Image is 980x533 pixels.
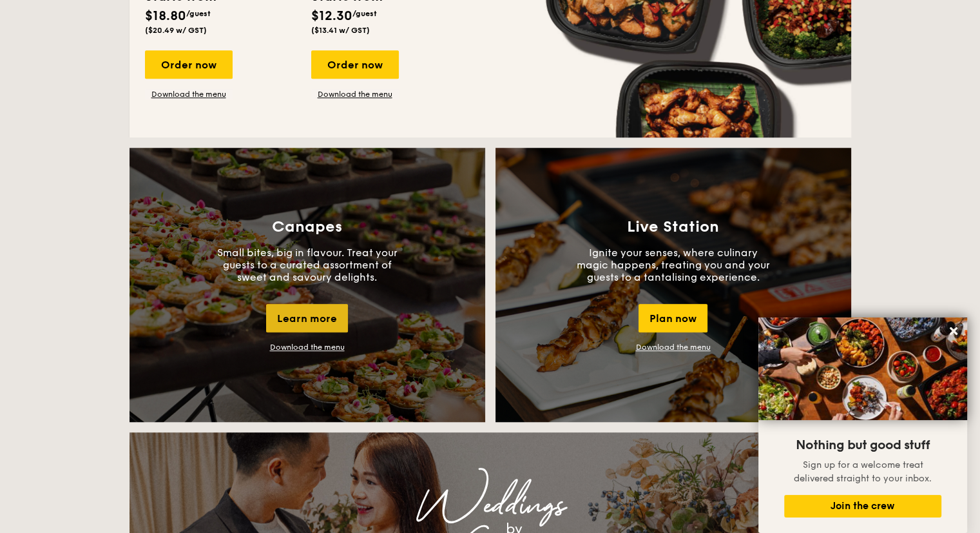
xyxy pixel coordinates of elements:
p: Small bites, big in flavour. Treat your guests to a curated assortment of sweet and savoury delig... [211,246,404,283]
div: Plan now [639,304,707,332]
div: Learn more [266,304,348,332]
h3: Live Station [627,218,719,236]
button: Close [943,321,964,341]
a: Download the menu [636,343,711,352]
a: Download the menu [311,89,399,99]
a: Download the menu [145,89,233,99]
span: /guest [352,9,377,18]
button: Join the crew [784,495,941,518]
span: Sign up for a welcome treat delivered straight to your inbox. [794,459,932,484]
a: Download the menu [270,343,345,352]
img: DSC07876-Edit02-Large.jpeg [758,317,967,420]
span: Nothing but good stuff [796,437,930,453]
span: $12.30 [311,8,352,24]
p: Ignite your senses, where culinary magic happens, treating you and your guests to a tantalising e... [577,246,770,283]
div: Order now [145,50,233,79]
span: ($13.41 w/ GST) [311,26,370,35]
span: $18.80 [145,8,186,24]
span: /guest [186,9,211,18]
h3: Canapes [272,218,342,236]
div: Order now [311,50,399,79]
span: ($20.49 w/ GST) [145,26,207,35]
div: Weddings [243,494,738,518]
